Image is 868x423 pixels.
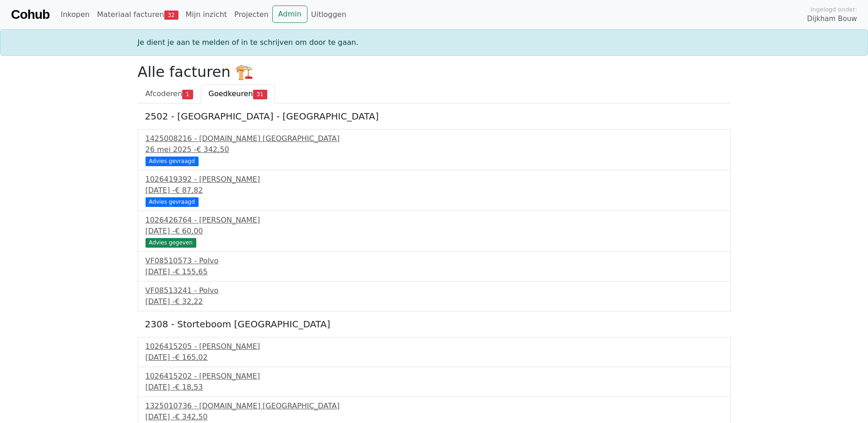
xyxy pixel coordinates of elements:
span: Afcoderen [146,89,183,98]
div: 1425008216 - [DOMAIN_NAME] [GEOGRAPHIC_DATA] [146,133,723,144]
h5: 2308 - Storteboom [GEOGRAPHIC_DATA] [145,319,723,330]
div: [DATE] - [146,412,723,423]
a: Cohub [11,4,49,26]
div: 26 mei 2025 - [146,144,723,155]
a: Projecten [231,5,272,24]
span: Dijkham Bouw [807,14,857,24]
div: 1325010736 - [DOMAIN_NAME] [GEOGRAPHIC_DATA] [146,401,723,412]
div: VF08513241 - Polvo [146,285,723,296]
span: € 87,82 [175,186,203,195]
div: 1026426764 - [PERSON_NAME] [146,215,723,226]
span: € 18,53 [175,383,203,391]
a: 1026415202 - [PERSON_NAME][DATE] -€ 18,53 [146,371,723,393]
a: Afcoderen1 [138,84,201,103]
div: [DATE] - [146,296,723,307]
span: € 342,50 [175,412,207,421]
a: VF08510573 - Polvo[DATE] -€ 155,65 [146,255,723,277]
span: € 32,22 [175,297,203,306]
a: Uitloggen [307,5,350,24]
a: Inkopen [57,5,93,24]
span: € 155,65 [175,267,207,276]
a: 1026415205 - [PERSON_NAME][DATE] -€ 165,02 [146,341,723,363]
span: € 60,00 [175,227,203,235]
span: 32 [164,11,178,20]
div: Je dient je aan te melden of in te schrijven om door te gaan. [132,37,736,48]
div: Advies gevraagd [146,197,199,206]
div: Advies gegeven [146,238,196,247]
a: Materiaal facturen32 [93,5,182,24]
span: 31 [253,90,267,99]
h2: Alle facturen 🏗️ [138,63,731,81]
div: 1026419392 - [PERSON_NAME] [146,174,723,185]
a: Goedkeuren31 [201,84,275,103]
div: Advies gevraagd [146,157,199,166]
div: VF08510573 - Polvo [146,255,723,266]
span: € 165,02 [175,353,207,362]
a: 1026426764 - [PERSON_NAME][DATE] -€ 60,00 Advies gegeven [146,215,723,246]
div: [DATE] - [146,352,723,363]
a: Mijn inzicht [182,5,231,24]
a: Admin [272,5,307,23]
div: [DATE] - [146,382,723,393]
span: Ingelogd onder: [810,5,857,14]
div: 1026415202 - [PERSON_NAME] [146,371,723,382]
a: 1425008216 - [DOMAIN_NAME] [GEOGRAPHIC_DATA]26 mei 2025 -€ 342,50 Advies gevraagd [146,133,723,165]
div: [DATE] - [146,226,723,237]
div: [DATE] - [146,185,723,196]
span: Goedkeuren [209,89,253,98]
span: 1 [182,90,193,99]
div: 1026415205 - [PERSON_NAME] [146,341,723,352]
h5: 2502 - [GEOGRAPHIC_DATA] - [GEOGRAPHIC_DATA] [145,111,723,122]
a: 1026419392 - [PERSON_NAME][DATE] -€ 87,82 Advies gevraagd [146,174,723,206]
div: [DATE] - [146,266,723,277]
a: VF08513241 - Polvo[DATE] -€ 32,22 [146,285,723,307]
span: € 342,50 [196,145,229,154]
a: 1325010736 - [DOMAIN_NAME] [GEOGRAPHIC_DATA][DATE] -€ 342,50 [146,401,723,423]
